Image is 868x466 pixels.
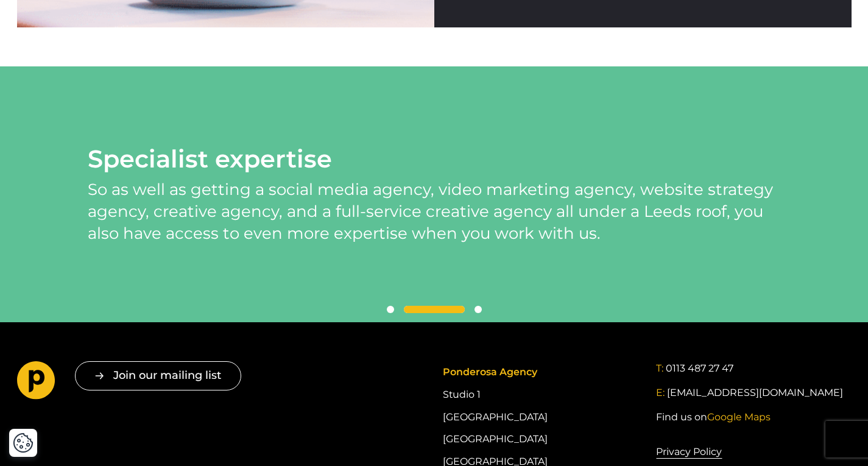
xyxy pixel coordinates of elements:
[656,387,665,398] span: E:
[667,386,843,400] a: [EMAIL_ADDRESS][DOMAIN_NAME]
[656,410,771,425] a: Find us onGoogle Maps
[75,361,241,390] button: Join our mailing list
[88,178,780,244] p: So as well as getting a social media agency, video marketing agency, website strategy agency, cre...
[88,144,780,174] div: Specialist expertise
[656,444,722,460] a: Privacy Policy
[13,432,34,453] button: Cookie Settings
[666,361,733,376] a: 0113 487 27 47
[707,411,771,423] span: Google Maps
[443,366,537,378] span: Ponderosa Agency
[13,432,34,453] img: Revisit consent button
[656,362,663,374] span: T:
[17,361,55,404] a: Go to homepage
